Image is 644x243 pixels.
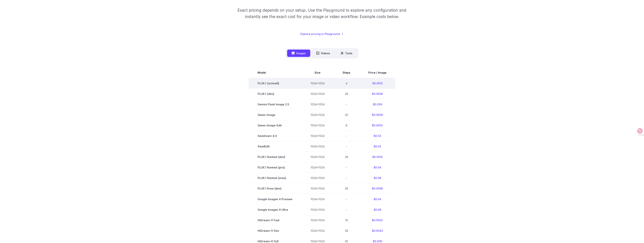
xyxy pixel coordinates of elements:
[301,67,334,78] th: Size
[249,173,301,183] td: FLUX.1 Kontext [max]
[359,141,395,152] td: $0.03
[334,110,359,120] td: 20
[334,215,359,225] td: 16
[359,215,395,225] td: $0.0032
[301,131,334,141] td: 1024x1024
[359,67,395,78] th: Price / Image
[334,78,359,89] td: 4
[301,99,334,110] td: 1024x1024
[334,173,359,183] td: -
[301,110,334,120] td: 1024x1024
[249,194,301,204] td: Google Imagen 4 Preview
[334,225,359,236] td: 28
[301,183,334,194] td: 1024x1024
[249,152,301,162] td: FLUX.1 Kontext [dev]
[334,204,359,215] td: -
[359,120,395,131] td: $0.0032
[230,7,413,20] p: Exact pricing depends on your setup. Use the Playground to explore any configuration and instantl...
[359,110,395,120] td: $0.0058
[301,120,334,131] td: 1024x1024
[249,67,301,78] th: Model
[312,50,335,57] button: Videos
[301,152,334,162] td: 1024x1024
[301,225,334,236] td: 1024x1024
[249,89,301,99] td: FLUX.1 [dev]
[301,173,334,183] td: 1024x1024
[359,173,395,183] td: $0.08
[301,78,334,89] td: 1024x1024
[249,141,301,152] td: SeedEdit
[359,78,395,89] td: $0.0013
[334,89,359,99] td: 28
[287,50,310,57] button: Images
[249,78,301,89] td: FLUX.1 [schnell]
[359,89,395,99] td: $0.0038
[249,204,301,215] td: Google Imagen 4 Ultra
[334,194,359,204] td: -
[334,183,359,194] td: 28
[359,204,395,215] td: $0.06
[359,162,395,173] td: $0.04
[334,152,359,162] td: 28
[334,131,359,141] td: -
[301,162,334,173] td: 1024x1024
[301,141,334,152] td: 1024x1024
[336,50,357,57] button: Tools
[359,131,395,141] td: $0.03
[301,89,334,99] td: 1024x1024
[249,110,301,120] td: Qwen-Image
[334,67,359,78] th: Steps
[359,183,395,194] td: $0.0098
[334,162,359,173] td: -
[334,141,359,152] td: -
[334,99,359,110] td: -
[334,120,359,131] td: 8
[249,215,301,225] td: HiDream-I1 Fast
[249,183,301,194] td: FLUX.1 Krea [dev]
[249,225,301,236] td: HiDream-I1 Dev
[359,152,395,162] td: $0.0105
[249,131,301,141] td: Seedream 4.0
[249,162,301,173] td: FLUX.1 Kontext [pro]
[359,99,395,110] td: $0.039
[359,225,395,236] td: $0.0045
[301,204,334,215] td: 1024x1024
[258,102,292,106] span: Gemini Flash Image 2.5
[300,32,344,36] a: Explore pricing in Playground
[249,120,301,131] td: Qwen-Image-Edit
[301,194,334,204] td: 1024x1024
[301,215,334,225] td: 1024x1024
[359,194,395,204] td: $0.04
